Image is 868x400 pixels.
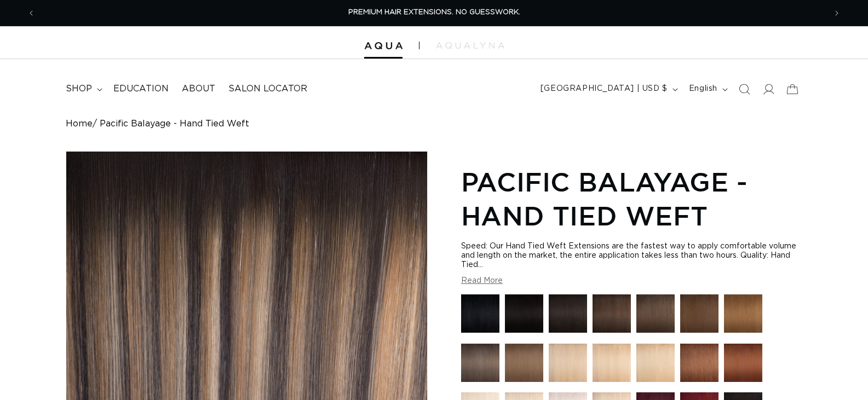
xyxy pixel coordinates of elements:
img: 33 Copper Red - Hand Tied Weft [724,344,762,382]
summary: Search [732,77,756,101]
img: 8AB Ash Brown - Hand Tied Weft [461,344,499,382]
button: Previous announcement [19,3,43,24]
span: shop [66,83,92,95]
a: 8 Golden Brown - Hand Tied Weft [505,344,543,387]
img: 16 Blonde - Hand Tied Weft [549,344,587,382]
a: 1 Black - Hand Tied Weft [461,294,499,338]
img: aqualyna.com [436,42,504,49]
img: 8 Golden Brown - Hand Tied Weft [505,344,543,382]
a: 2 Dark Brown - Hand Tied Weft [593,294,631,338]
button: Read More [461,276,503,286]
a: Salon Locator [222,77,314,101]
a: 8AB Ash Brown - Hand Tied Weft [461,344,499,387]
div: Speed: Our Hand Tied Weft Extensions are the fastest way to apply comfortable volume and length o... [461,242,802,270]
img: 24 Light Golden Blonde - Hand Tied Weft [636,344,675,382]
img: 4AB Medium Ash Brown - Hand Tied Weft [636,294,675,333]
h1: Pacific Balayage - Hand Tied Weft [461,165,802,233]
summary: shop [59,77,107,101]
span: [GEOGRAPHIC_DATA] | USD $ [541,83,668,95]
a: 4AB Medium Ash Brown - Hand Tied Weft [636,294,675,338]
a: 33 Copper Red - Hand Tied Weft [724,344,762,387]
a: 1N Natural Black - Hand Tied Weft [505,294,543,338]
button: [GEOGRAPHIC_DATA] | USD $ [534,79,682,100]
span: Salon Locator [228,83,307,95]
span: Pacific Balayage - Hand Tied Weft [100,119,249,129]
img: 1B Soft Black - Hand Tied Weft [549,294,587,333]
img: Aqua Hair Extensions [364,42,403,50]
a: About [175,77,222,101]
button: Next announcement [825,3,849,24]
a: 6 Light Brown - Hand Tied Weft [724,294,762,338]
nav: breadcrumbs [66,119,802,129]
a: 24 Light Golden Blonde - Hand Tied Weft [636,344,675,387]
span: PREMIUM HAIR EXTENSIONS. NO GUESSWORK. [348,9,520,16]
a: 16 Blonde - Hand Tied Weft [549,344,587,387]
a: Home [66,119,93,129]
span: Education [113,83,169,95]
a: 30 Brownish Red - Hand Tied Weft [680,344,718,387]
img: 6 Light Brown - Hand Tied Weft [724,294,762,333]
img: 2 Dark Brown - Hand Tied Weft [593,294,631,333]
button: English [682,79,732,100]
img: 22 Light Blonde - Hand Tied Weft [593,344,631,382]
img: 1 Black - Hand Tied Weft [461,294,499,333]
img: 1N Natural Black - Hand Tied Weft [505,294,543,333]
span: English [689,83,717,95]
span: About [182,83,215,95]
a: 1B Soft Black - Hand Tied Weft [549,294,587,338]
img: 4 Medium Brown - Hand Tied Weft [680,294,718,333]
img: 30 Brownish Red - Hand Tied Weft [680,344,718,382]
a: Education [107,77,175,101]
a: 4 Medium Brown - Hand Tied Weft [680,294,718,338]
a: 22 Light Blonde - Hand Tied Weft [593,344,631,387]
